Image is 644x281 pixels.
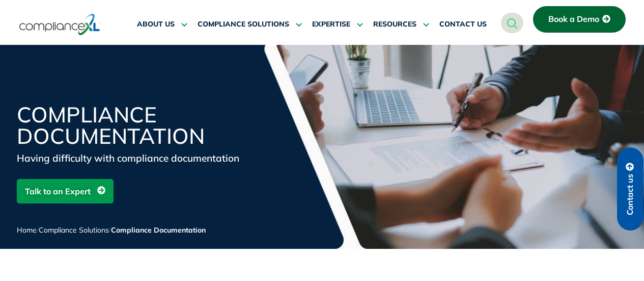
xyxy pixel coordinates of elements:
div: Having difficulty with compliance documentation [17,151,261,165]
a: COMPLIANCE SOLUTIONS [198,12,302,37]
span: Talk to an Expert [25,182,91,201]
a: ABOUT US [137,12,187,37]
span: Compliance Documentation [111,225,206,235]
span: COMPLIANCE SOLUTIONS [198,20,289,29]
span: CONTACT US [439,20,487,29]
span: ABOUT US [137,20,175,29]
a: EXPERTISE [312,12,363,37]
span: Contact us [626,174,635,215]
span: Book a Demo [548,15,599,24]
img: logo-one.svg [19,13,100,36]
a: Talk to an Expert [17,179,114,203]
a: Home [17,225,37,235]
a: Book a Demo [533,6,626,33]
a: Compliance Solutions [39,225,109,235]
h1: Compliance Documentation [17,104,261,147]
a: Contact us [617,147,643,231]
span: EXPERTISE [312,20,350,29]
span: RESOURCES [373,20,416,29]
span: / / [17,225,206,235]
a: navsearch-button [501,13,523,33]
a: RESOURCES [373,12,429,37]
a: CONTACT US [439,12,487,37]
